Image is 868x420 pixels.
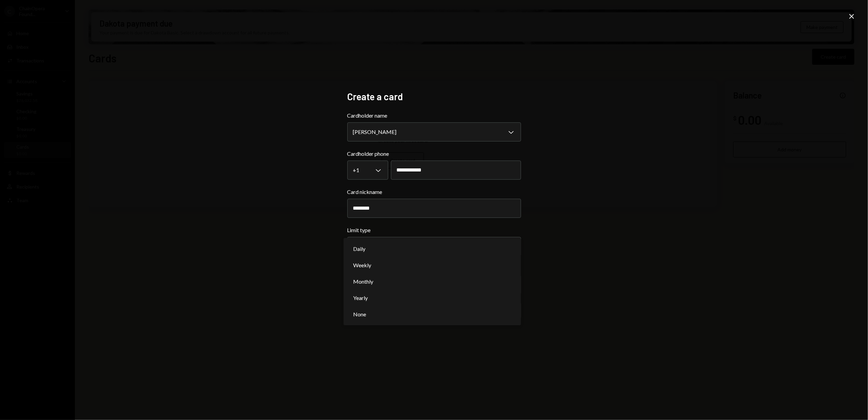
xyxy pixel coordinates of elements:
label: Cardholder name [347,111,521,120]
span: Yearly [353,294,368,302]
label: Cardholder phone [347,150,521,158]
button: Cardholder name [347,122,521,141]
button: Limit type [347,237,521,256]
label: Limit type [347,226,521,234]
label: Card nickname [347,188,521,196]
span: Monthly [353,277,373,286]
span: None [353,310,366,318]
span: Daily [353,245,365,253]
h2: Create a card [347,90,521,103]
span: Weekly [353,261,371,269]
